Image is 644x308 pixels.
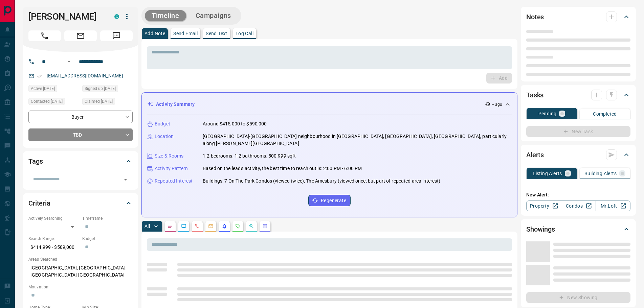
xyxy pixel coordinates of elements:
[145,224,150,229] p: All
[31,85,55,92] span: Active [DATE]
[538,111,557,116] p: Pending
[596,200,630,211] a: Mr.Loft
[28,215,79,221] p: Actively Searching:
[203,120,267,127] p: Around $415,000 to $590,000
[203,152,296,160] p: 1-2 bedrooms, 1-2 bathrooms, 500-999 sqft
[155,165,188,172] p: Activity Pattern
[526,200,561,211] a: Property
[561,200,596,211] a: Condos
[526,147,630,163] div: Alerts
[155,133,174,140] p: Location
[28,198,50,209] h2: Criteria
[526,87,630,103] div: Tasks
[235,223,241,229] svg: Requests
[533,171,562,176] p: Listing Alerts
[28,284,133,290] p: Motivation:
[28,30,61,41] span: Call
[155,120,170,127] p: Budget
[28,242,79,253] p: $414,999 - $589,000
[492,101,502,108] p: -- ago
[181,223,186,229] svg: Lead Browsing Activity
[249,223,254,229] svg: Opportunities
[100,30,133,41] span: Message
[28,195,133,211] div: Criteria
[156,101,195,108] p: Activity Summary
[28,128,133,141] div: TBD
[173,31,198,36] p: Send Email
[28,98,79,107] div: Tue Sep 02 2025
[526,224,555,235] h2: Showings
[195,223,200,229] svg: Calls
[82,85,133,94] div: Mon Sep 01 2025
[155,177,193,185] p: Repeated Interest
[65,57,73,66] button: Open
[526,221,630,237] div: Showings
[37,74,42,78] svg: Email Verified
[593,112,617,116] p: Completed
[262,223,268,229] svg: Agent Actions
[82,98,133,107] div: Tue Sep 02 2025
[85,85,116,92] span: Signed up [DATE]
[28,85,79,94] div: Mon Sep 01 2025
[28,256,133,262] p: Areas Searched:
[28,111,133,123] div: Buyer
[28,11,104,22] h1: [PERSON_NAME]
[206,31,227,36] p: Send Text
[526,11,544,22] h2: Notes
[28,262,133,281] p: [GEOGRAPHIC_DATA], [GEOGRAPHIC_DATA], [GEOGRAPHIC_DATA]-[GEOGRAPHIC_DATA]
[526,191,630,198] p: New Alert:
[114,14,119,19] div: condos.ca
[203,165,362,172] p: Based on the lead's activity, the best time to reach out is: 2:00 PM - 6:00 PM
[145,10,186,21] button: Timeline
[168,223,173,229] svg: Notes
[208,223,214,229] svg: Emails
[85,98,113,105] span: Claimed [DATE]
[203,177,440,185] p: Buildings: 7 On The Park Condos (viewed twice), The Amesbury (viewed once, but part of repeated a...
[584,171,617,176] p: Building Alerts
[28,153,133,169] div: Tags
[82,215,133,221] p: Timeframe:
[82,236,133,242] p: Budget:
[28,156,43,167] h2: Tags
[47,73,123,78] a: [EMAIL_ADDRESS][DOMAIN_NAME]
[203,133,512,147] p: [GEOGRAPHIC_DATA]-[GEOGRAPHIC_DATA] neighbourhood in [GEOGRAPHIC_DATA], [GEOGRAPHIC_DATA], [GEOGR...
[145,31,165,36] p: Add Note
[121,175,130,184] button: Open
[222,223,227,229] svg: Listing Alerts
[526,90,543,100] h2: Tasks
[28,236,79,242] p: Search Range:
[189,10,238,21] button: Campaigns
[31,98,63,105] span: Contacted [DATE]
[308,195,351,206] button: Regenerate
[64,30,97,41] span: Email
[155,152,184,160] p: Size & Rooms
[526,9,630,25] div: Notes
[526,149,544,160] h2: Alerts
[147,98,512,111] div: Activity Summary-- ago
[236,31,253,36] p: Log Call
